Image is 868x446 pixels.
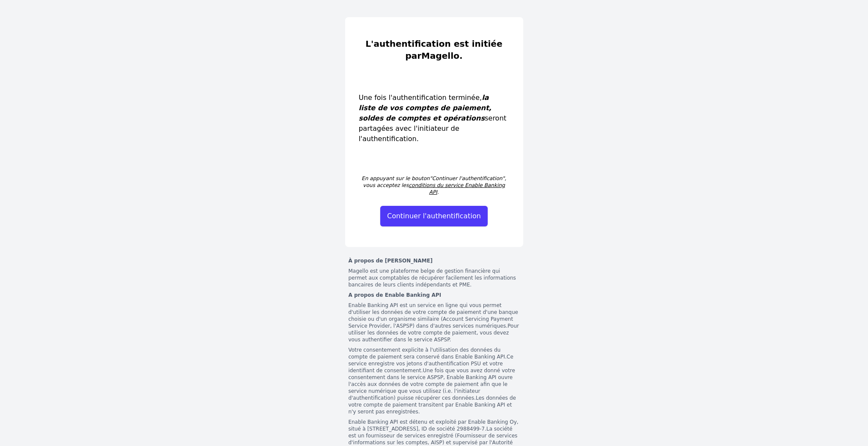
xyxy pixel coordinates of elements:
strong: A propos de Enable Banking API [349,292,441,298]
span: Les données de votre compte de paiement transitent par Enable Banking API et n'y seront pas enreg... [349,395,516,415]
span: En appuyant sur le bouton , vous acceptez les . [345,175,523,196]
span: Ce service enregistre vos jetons d'authentification PSU et votre identifiant de consentement. [349,354,513,374]
p: Magello est une plateforme belge de gestion financière qui permet aux comptables de récupérer fac... [349,268,520,288]
span: Votre consentement explicite à l'utilisation des données du compte de paiement sera conservé dans... [349,347,507,360]
a: conditions du service Enable Banking API [409,182,505,195]
span: Enable Banking API est un service en ligne qui vous permet d'utiliser les données de votre compte... [349,302,519,329]
strong: À propos de [PERSON_NAME] [349,257,520,264]
strong: Magello [421,51,459,61]
span: Une fois l'authentification terminée, seront partagées avec l'initiateur de l'authentification. [345,93,522,144]
span: Enable Banking API est détenu et exploité par Enable Banking Oy, situé à [STREET_ADDRESS], ID de ... [349,419,519,432]
span: L'authentification est initiée par . [345,38,523,62]
span: Pour utiliser les données de votre compte de paiement, vous devez vous authentifier dans le servi... [349,323,519,343]
span: "Continuer l'authentification" [430,175,505,181]
button: Continuer l'authentification [380,206,488,226]
em: la liste de vos comptes de paiement, soldes de comptes et opérations [359,93,492,122]
span: Une fois que vous avez donné votre consentement dans le service ASPSP, Enable Banking API ouvre l... [349,368,516,401]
